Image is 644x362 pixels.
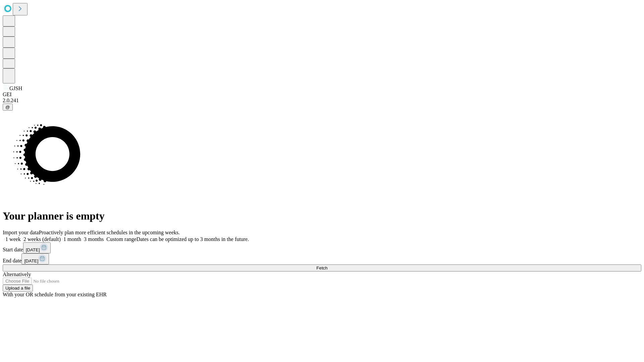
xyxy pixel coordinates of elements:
span: GJSH [9,85,22,91]
button: Fetch [3,264,641,271]
span: @ [5,105,10,110]
span: 3 months [84,236,104,242]
span: Fetch [316,265,327,270]
div: End date [3,253,641,264]
h1: Your planner is empty [3,210,641,222]
button: [DATE] [23,242,51,253]
span: [DATE] [26,247,40,252]
span: Dates can be optimized up to 3 months in the future. [137,236,249,242]
span: Import your data [3,230,39,235]
div: 2.0.241 [3,98,641,104]
div: Start date [3,242,641,253]
span: Custom range [106,236,136,242]
span: 1 month [63,236,81,242]
span: Proactively plan more efficient schedules in the upcoming weeks. [39,230,180,235]
span: [DATE] [24,258,38,263]
span: 2 weeks (default) [23,236,61,242]
div: GEI [3,92,641,98]
button: Upload a file [3,285,33,292]
button: @ [3,104,13,111]
span: 1 week [5,236,21,242]
span: With your OR schedule from your existing EHR [3,292,107,297]
button: [DATE] [21,253,49,264]
span: Alternatively [3,271,31,277]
